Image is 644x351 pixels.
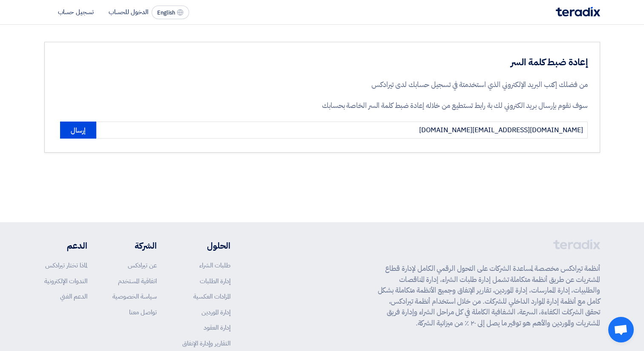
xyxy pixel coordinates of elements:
[118,276,157,286] a: اتفاقية المستخدم
[128,261,157,270] a: عن تيرادكس
[296,56,588,69] h3: إعادة ضبط كلمة السر
[608,317,634,342] div: Open chat
[199,261,230,270] a: طلبات الشراء
[296,79,588,90] p: من فضلك إكتب البريد الإلكتروني الذي استخدمتة في تسجيل حسابك لدى تيرادكس
[112,239,157,252] li: الشركة
[200,276,230,286] a: إدارة الطلبات
[182,239,230,252] li: الحلول
[556,7,600,17] img: Teradix logo
[152,6,189,19] button: English
[193,292,230,301] a: المزادات العكسية
[204,323,230,332] a: إدارة العقود
[60,292,87,301] a: الدعم الفني
[296,100,588,111] p: سوف نقوم بإرسال بريد الكتروني لك بة رابط تستطيع من خلاله إعادة ضبط كلمة السر الخاصة بحسابك
[58,7,94,17] li: تسجيل حساب
[129,307,157,317] a: تواصل معنا
[201,307,230,317] a: إدارة الموردين
[44,276,87,286] a: الندوات الإلكترونية
[44,239,87,252] li: الدعم
[378,263,600,328] p: أنظمة تيرادكس مخصصة لمساعدة الشركات على التحول الرقمي الكامل لإدارة قطاع المشتريات عن طريق أنظمة ...
[96,122,588,139] input: أدخل البريد الإلكتروني
[60,122,96,139] button: إرسال
[157,10,175,16] span: English
[182,339,230,348] a: التقارير وإدارة الإنفاق
[45,261,87,270] a: لماذا تختار تيرادكس
[112,292,157,301] a: سياسة الخصوصية
[109,7,148,17] li: الدخول للحساب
